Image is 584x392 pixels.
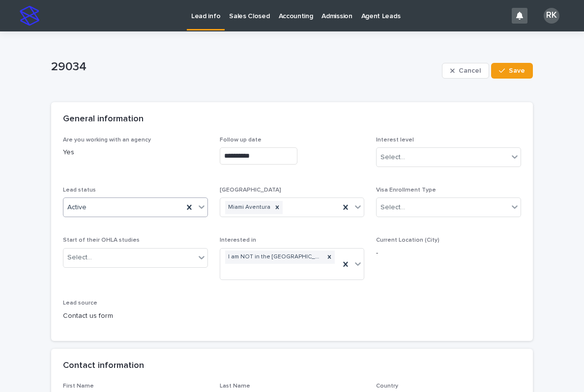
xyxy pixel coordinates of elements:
span: Visa Enrollment Type [376,187,436,193]
span: Interested in [220,237,256,243]
h2: General information [63,114,144,125]
span: Start of their OHLA studies [63,237,140,243]
span: Follow up date [220,137,262,143]
span: Current Location (City) [376,237,439,243]
span: Are you working with an agency [63,137,151,143]
img: stacker-logo-s-only.png [20,6,39,26]
button: Cancel [442,63,489,79]
button: Save [491,63,533,79]
div: Select... [67,252,92,263]
div: Miami Aventura [225,201,272,214]
span: Save [509,67,525,74]
span: Active [67,202,87,213]
div: Select... [380,152,405,163]
div: RK [544,8,559,24]
p: - [376,248,521,258]
span: Interest level [376,137,414,143]
span: Country [376,383,398,389]
p: 29034 [51,60,438,74]
span: Lead status [63,187,96,193]
span: Last Name [220,383,250,389]
p: Yes [63,147,208,158]
h2: Contact information [63,361,144,371]
div: I am NOT in the [GEOGRAPHIC_DATA] and I want to apply for an [DEMOGRAPHIC_DATA] [225,251,324,264]
p: Contact us form [63,311,208,321]
span: Cancel [459,67,481,74]
div: Select... [380,202,405,213]
span: First Name [63,383,94,389]
span: [GEOGRAPHIC_DATA] [220,187,281,193]
span: Lead source [63,300,97,306]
